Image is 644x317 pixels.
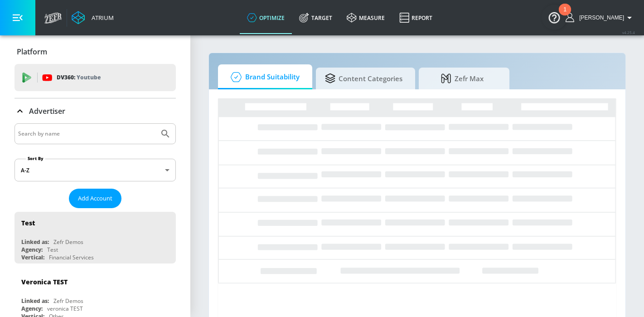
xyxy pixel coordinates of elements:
[292,1,339,34] a: Target
[47,305,83,312] div: veronica TEST
[566,12,635,23] button: [PERSON_NAME]
[21,219,35,227] div: Test
[29,106,65,116] p: Advertiser
[15,64,176,91] div: DV360: Youtube
[53,238,83,246] div: Zefr Demos
[57,73,101,83] p: DV360:
[622,30,635,35] span: v 4.25.4
[15,212,176,263] div: TestLinked as:Zefr DemosAgency:TestVertical:Financial Services
[15,159,176,181] div: A-Z
[15,39,176,64] div: Platform
[339,1,392,34] a: measure
[72,11,114,24] a: Atrium
[78,193,112,204] span: Add Account
[21,246,43,254] div: Agency:
[47,246,58,254] div: Test
[17,47,47,57] p: Platform
[325,68,402,89] span: Content Categories
[21,278,68,286] div: Veronica TEST
[69,189,121,208] button: Add Account
[21,238,49,246] div: Linked as:
[18,128,155,140] input: Search by name
[542,5,567,30] button: Open Resource Center, 1 new notification
[21,305,43,312] div: Agency:
[21,254,44,261] div: Vertical:
[88,14,114,22] div: Atrium
[49,254,94,261] div: Financial Services
[53,297,83,305] div: Zefr Demos
[563,10,567,21] div: 1
[576,15,624,21] span: login as: Heather.Aleksis@zefr.com
[240,1,292,34] a: optimize
[26,156,45,161] label: Sort By
[77,73,101,82] p: Youtube
[392,1,440,34] a: Report
[15,98,176,124] div: Advertiser
[428,68,497,89] span: Zefr Max
[227,66,300,88] span: Brand Suitability
[21,297,49,305] div: Linked as:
